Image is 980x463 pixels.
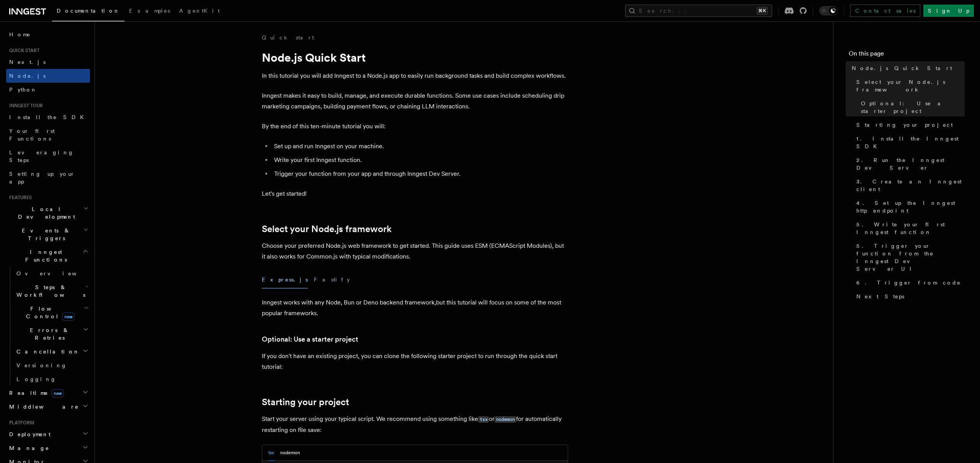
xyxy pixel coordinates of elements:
[6,55,90,69] a: Next.js
[853,153,965,175] a: 2. Run the Inngest Dev Server
[6,202,90,224] button: Local Development
[6,28,90,41] a: Home
[13,372,90,386] a: Logging
[262,51,568,64] h1: Node.js Quick Start
[16,270,95,276] span: Overview
[62,312,75,321] span: new
[6,444,49,452] span: Manage
[129,8,170,14] span: Examples
[6,167,90,188] a: Setting up your app
[478,415,489,422] a: tsx
[923,5,974,17] a: Sign Up
[6,248,83,263] span: Inngest Functions
[13,305,84,320] span: Flow Control
[272,141,568,152] li: Set up and run Inngest on your machine.
[6,146,90,167] a: Leveraging Steps
[314,271,350,288] button: Fastify
[262,397,349,407] a: Starting your project
[853,175,965,196] a: 3. Create an Inngest client
[849,49,965,61] h4: On this page
[9,171,75,185] span: Setting up your app
[6,441,90,455] button: Manage
[124,2,175,21] a: Examples
[262,240,568,262] p: Choose your preferred Node.js web framework to get started. This guide uses ESM (ECMAScript Modul...
[262,224,392,234] a: Select your Node.js framework
[9,128,55,142] span: Your first Functions
[853,132,965,153] a: 1. Install the Inngest SDK
[6,267,90,386] div: Inngest Functions
[853,290,965,303] a: Next Steps
[262,70,568,81] p: In this tutorial you will add Inngest to a Node.js app to easily run background tasks and build c...
[9,87,37,93] span: Python
[6,83,90,97] a: Python
[9,73,46,79] span: Node.js
[13,345,90,358] button: Cancellation
[853,276,965,290] a: 6. Trigger from code
[849,61,965,75] a: Node.js Quick Start
[853,196,965,218] a: 4. Set up the Inngest http endpoint
[262,334,358,345] a: Optional: Use a starter project
[13,302,90,323] button: Flow Controlnew
[856,199,965,214] span: 4. Set up the Inngest http endpoint
[6,245,90,267] button: Inngest Functions
[13,280,90,302] button: Steps & Workflows
[853,118,965,132] a: Starting your project
[13,358,90,372] a: Versioning
[272,155,568,165] li: Write your first Inngest function.
[13,323,90,345] button: Errors & Retries
[6,103,43,109] span: Inngest tour
[853,218,965,239] a: 5. Write your first Inngest function
[9,114,88,120] span: Install the SDK
[850,5,920,17] a: Contact sales
[13,348,80,355] span: Cancellation
[9,149,74,163] span: Leveraging Steps
[6,420,34,426] span: Platform
[478,416,489,423] code: tsx
[16,376,56,382] span: Logging
[856,279,961,286] span: 6. Trigger from code
[262,188,568,199] p: Let's get started!
[16,362,67,368] span: Versioning
[856,156,965,172] span: 2. Run the Inngest Dev Server
[856,121,953,129] span: Starting your project
[175,2,224,21] a: AgentKit
[6,403,79,411] span: Middleware
[6,110,90,124] a: Install the SDK
[852,64,952,72] span: Node.js Quick Start
[856,242,965,273] span: 5. Trigger your function from the Inngest Dev Server UI
[6,69,90,83] a: Node.js
[262,297,568,319] p: Inngest works with any Node, Bun or Deno backend framework,but this tutorial will focus on some o...
[13,283,85,299] span: Steps & Workflows
[262,90,568,112] p: Inngest makes it easy to build, manage, and execute durable functions. Some use cases include sch...
[6,386,90,400] button: Realtimenew
[6,427,90,441] button: Deployment
[262,414,568,435] p: Start your server using your typical script. We recommend using something like or for automatical...
[13,267,90,280] a: Overview
[268,445,274,461] button: tsx
[9,31,31,38] span: Home
[179,8,220,14] span: AgentKit
[52,2,124,21] a: Documentation
[625,5,772,17] button: Search...⌘K
[757,7,768,15] kbd: ⌘K
[819,6,838,15] button: Toggle dark mode
[6,205,83,221] span: Local Development
[6,224,90,245] button: Events & Triggers
[856,221,965,236] span: 5. Write your first Inngest function
[9,59,46,65] span: Next.js
[853,75,965,97] a: Select your Node.js framework
[262,351,568,372] p: If you don't have an existing project, you can clone the following starter project to run through...
[13,326,83,342] span: Errors & Retries
[856,178,965,193] span: 3. Create an Inngest client
[262,121,568,132] p: By the end of this ten-minute tutorial you will:
[51,389,64,398] span: new
[6,195,32,201] span: Features
[858,97,965,118] a: Optional: Use a starter project
[272,169,568,179] li: Trigger your function from your app and through Inngest Dev Server.
[856,293,904,300] span: Next Steps
[280,445,300,461] button: nodemon
[495,416,516,423] code: nodemon
[861,100,965,115] span: Optional: Use a starter project
[856,135,965,150] span: 1. Install the Inngest SDK
[856,78,965,93] span: Select your Node.js framework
